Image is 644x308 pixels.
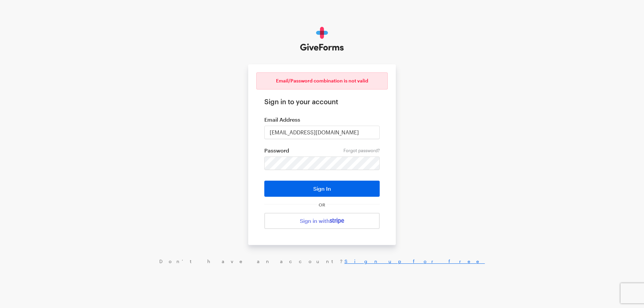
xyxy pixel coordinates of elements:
[264,213,380,229] a: Sign in with
[300,27,344,51] img: GiveForms
[330,218,344,224] img: stripe-07469f1003232ad58a8838275b02f7af1ac9ba95304e10fa954b414cd571f63b.svg
[256,72,388,89] div: Email/Password combination is not valid
[343,148,380,153] a: Forgot password?
[317,202,327,207] span: OR
[264,98,380,106] h1: Sign in to your account
[264,147,380,154] label: Password
[264,181,380,197] button: Sign In
[264,116,380,123] label: Email Address
[7,258,637,264] div: Don’t have an account?
[344,258,485,264] a: Sign up for free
